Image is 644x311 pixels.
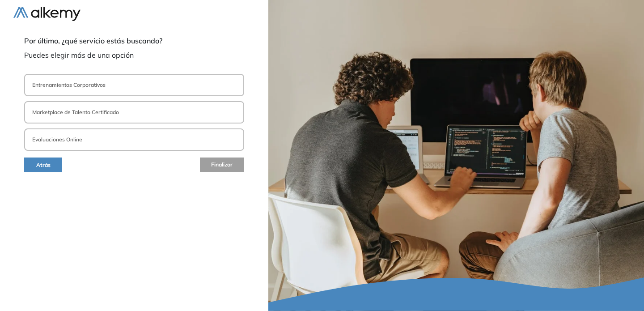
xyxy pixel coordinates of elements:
p: Entrenamientos Corporativos [32,81,106,89]
button: Atrás [24,158,62,172]
button: Marketplace de Talento Certificado [24,101,244,124]
span: Por último, ¿qué servicio estás buscando? [24,35,244,46]
button: Evaluaciones Online [24,128,244,151]
p: Marketplace de Talento Certificado [32,108,119,116]
button: Entrenamientos Corporativos [24,74,244,96]
button: Finalizar [200,158,244,172]
p: Evaluaciones Online [32,136,82,144]
span: Puedes elegir más de una opción [24,50,244,60]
